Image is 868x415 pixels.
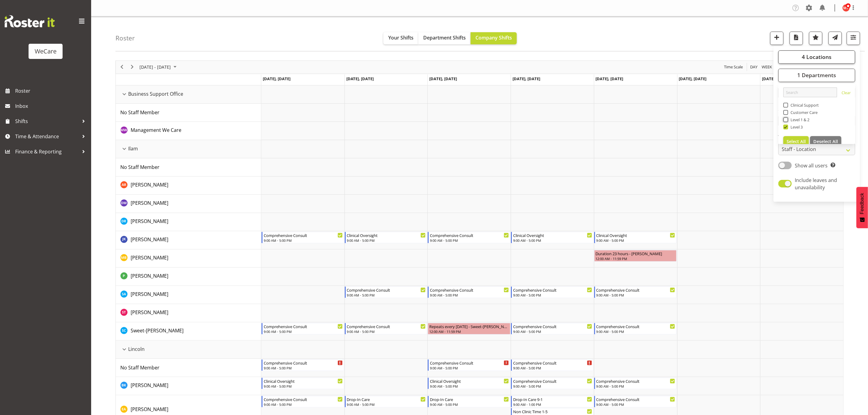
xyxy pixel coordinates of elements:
div: Sweet-Lin Chan"s event - Comprehensive Consult Begin From Friday, August 22, 2025 at 9:00:00 AM G... [594,323,677,334]
div: 9:00 AM - 5:00 PM [430,293,509,297]
span: Level 3 [788,125,803,129]
span: [PERSON_NAME] [131,218,168,225]
div: Repeats every [DATE] - Sweet-[PERSON_NAME] [429,323,509,329]
div: Comprehensive Consult [513,287,592,293]
button: Your Shifts [383,32,418,44]
button: Add a new shift [770,32,784,45]
button: Time Scale [723,63,744,71]
div: Clinical Oversight [513,232,592,238]
button: Filter Shifts [847,32,860,45]
button: 4 Locations [778,50,855,64]
a: [PERSON_NAME] [131,406,168,413]
span: No Staff Member [120,364,160,371]
div: 9:00 AM - 5:00 PM [596,293,675,297]
a: [PERSON_NAME] [131,290,168,298]
div: Brian Ko"s event - Comprehensive Consult Begin From Thursday, August 21, 2025 at 9:00:00 AM GMT+1... [511,378,594,389]
div: August 18 - 24, 2025 [137,61,180,74]
div: 9:00 AM - 5:00 PM [596,238,675,243]
div: Comprehensive Consult [264,396,343,402]
div: Non Clinic Time 1-5 [513,408,592,414]
span: Select All [787,139,806,144]
div: Brian Ko"s event - Clinical Oversight Begin From Monday, August 18, 2025 at 9:00:00 AM GMT+12:00 ... [262,378,344,389]
div: Comprehensive Consult [264,232,343,238]
span: Lincoln [128,345,145,353]
div: Sarah Abbott"s event - Comprehensive Consult Begin From Wednesday, August 20, 2025 at 9:00:00 AM ... [428,286,510,298]
div: 9:00 AM - 5:00 PM [513,293,592,297]
div: 9:00 AM - 5:00 PM [264,238,343,243]
div: 9:00 AM - 1:00 PM [513,402,592,407]
span: Business Support Office [128,90,183,98]
button: Timeline Day [749,63,759,71]
span: Time Scale [723,63,743,71]
td: Sarah Abbott resource [116,286,261,304]
div: Comprehensive Consult [347,287,426,293]
div: next period [127,61,137,74]
span: [DATE], [DATE] [263,76,290,81]
span: [DATE] - [DATE] [139,63,171,71]
span: Roster [15,86,88,95]
div: 9:00 AM - 5:00 PM [513,329,592,334]
span: [DATE], [DATE] [762,76,790,81]
div: 9:00 AM - 5:00 PM [347,329,426,334]
td: Business Support Office resource [116,85,261,104]
td: Matthew Brewer resource [116,249,261,268]
div: Comprehensive Consult [596,287,675,293]
div: Ena Advincula"s event - Drop-In Care Begin From Wednesday, August 20, 2025 at 9:00:00 AM GMT+12:0... [428,396,510,407]
span: Deselect All [813,139,838,144]
div: Comprehensive Consult [347,323,426,329]
div: 9:00 AM - 5:00 PM [347,293,426,297]
div: 9:00 AM - 5:00 PM [596,402,675,407]
a: No Staff Member [120,163,160,171]
span: [DATE], [DATE] [346,76,374,81]
div: Comprehensive Consult [513,323,592,329]
div: 9:00 AM - 5:00 PM [264,365,343,370]
span: Customer Care [788,110,818,115]
div: Comprehensive Consult [513,360,592,366]
span: Include leaves and unavailability [795,177,837,191]
span: No Staff Member [120,109,160,116]
span: [PERSON_NAME] [131,309,168,316]
div: Comprehensive Consult [430,232,509,238]
span: Ilam [128,145,138,152]
span: [DATE], [DATE] [429,76,457,81]
span: Department Shifts [423,34,466,41]
div: Sarah Abbott"s event - Comprehensive Consult Begin From Friday, August 22, 2025 at 9:00:00 AM GMT... [594,286,677,298]
span: Level 1 & 2 [788,117,810,122]
span: Sweet-[PERSON_NAME] [131,327,184,334]
div: Drop-In Care 9-1 [513,396,592,402]
span: Week [761,63,773,71]
span: Time & Attendance [15,132,79,141]
div: 9:00 AM - 5:00 PM [596,329,675,334]
span: Feedback [859,193,865,214]
div: 9:00 AM - 5:00 PM [430,365,509,370]
div: Comprehensive Consult [430,287,509,293]
div: Comprehensive Consult [513,378,592,384]
span: [PERSON_NAME] [131,382,168,389]
span: Day [750,63,758,71]
div: 9:00 AM - 5:00 PM [513,365,592,370]
img: michelle-thomas11470.jpg [842,4,850,12]
div: Ena Advincula"s event - Drop-In Care 9-1 Begin From Thursday, August 21, 2025 at 9:00:00 AM GMT+1... [511,396,594,407]
span: Shifts [15,117,79,126]
div: No Staff Member"s event - Comprehensive Consult Begin From Wednesday, August 20, 2025 at 9:00:00 ... [428,359,510,371]
div: 9:00 AM - 5:00 PM [430,402,509,407]
a: [PERSON_NAME] [131,236,168,243]
td: Sweet-Lin Chan resource [116,322,261,341]
button: Timeline Week [761,63,773,71]
button: Deselect All [810,136,841,147]
div: Ena Advincula"s event - Comprehensive Consult Begin From Monday, August 18, 2025 at 9:00:00 AM GM... [262,396,344,407]
div: Clinical Oversight [430,378,509,384]
a: [PERSON_NAME] [131,181,168,188]
div: Duration 23 hours - [PERSON_NAME] [596,250,675,256]
div: 9:00 AM - 5:00 PM [264,384,343,389]
div: John Ko"s event - Comprehensive Consult Begin From Monday, August 18, 2025 at 9:00:00 AM GMT+12:0... [262,232,344,243]
div: Comprehensive Consult [264,323,343,329]
a: [PERSON_NAME] [131,254,168,261]
button: August 2025 [139,63,179,71]
div: 12:00 AM - 11:59 PM [596,256,675,261]
span: Clinical Support [788,103,819,108]
td: Brian Ko resource [116,377,261,395]
td: No Staff Member resource [116,104,261,122]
